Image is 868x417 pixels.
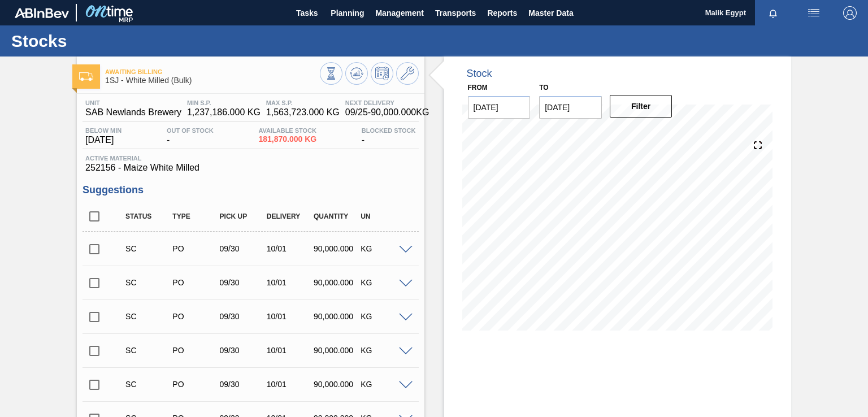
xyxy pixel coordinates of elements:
span: 1,563,723.000 KG [266,107,340,118]
div: Quantity [311,212,362,220]
button: Go to Master Data / General [396,62,419,85]
div: 09/30/2025 [217,380,268,389]
span: Transports [435,6,476,20]
span: MIN S.P. [187,99,261,106]
div: - [359,127,419,145]
div: 09/30/2025 [217,346,268,355]
h3: Suggestions [83,184,418,196]
span: Master Data [528,6,573,20]
div: 09/30/2025 [217,278,268,287]
div: Suggestion Created [123,380,174,389]
span: SAB Newlands Brewery [85,107,181,118]
button: Notifications [755,5,791,21]
span: Below Min [85,127,121,134]
img: Logout [843,6,857,20]
div: Suggestion Created [123,312,174,321]
div: 10/01/2025 [264,278,315,287]
h1: Stocks [11,34,212,47]
div: 10/01/2025 [264,380,315,389]
div: 10/01/2025 [264,312,315,321]
span: Out Of Stock [167,127,214,134]
div: Purchase order [170,244,221,253]
span: Active Material [85,155,415,162]
span: Available Stock [258,127,316,134]
div: 10/01/2025 [264,346,315,355]
div: Type [170,212,221,220]
div: KG [358,312,409,321]
div: Suggestion Created [123,244,174,253]
img: TNhmsLtSVTkK8tSr43FrP2fwEKptu5GPRR3wAAAABJRU5ErkJggg== [15,8,69,18]
span: [DATE] [85,135,121,145]
span: Tasks [294,6,319,20]
div: Purchase order [170,278,221,287]
div: Purchase order [170,380,221,389]
div: 09/30/2025 [217,312,268,321]
span: 09/25 - 90,000.000 KG [345,107,429,118]
div: Pick up [217,212,268,220]
div: KG [358,380,409,389]
div: 90,000.000 [311,380,362,389]
span: 252156 - Maize White Milled [85,163,415,173]
button: Stocks Overview [320,62,342,85]
div: 10/01/2025 [264,244,315,253]
button: Update Chart [345,62,368,85]
label: to [539,84,548,92]
input: mm/dd/yyyy [539,96,602,119]
span: Awaiting Billing [105,68,319,75]
div: 90,000.000 [311,244,362,253]
div: KG [358,278,409,287]
div: Purchase order [170,346,221,355]
div: 90,000.000 [311,346,362,355]
div: - [164,127,216,145]
span: Blocked Stock [362,127,416,134]
div: Purchase order [170,312,221,321]
div: Suggestion Created [123,278,174,287]
div: Delivery [264,212,315,220]
div: 09/30/2025 [217,244,268,253]
div: Stock [467,68,492,80]
div: Suggestion Created [123,346,174,355]
span: 1SJ - White Milled (Bulk) [105,76,319,85]
img: userActions [807,6,821,20]
div: KG [358,244,409,253]
div: Status [123,212,174,220]
button: Filter [610,95,672,118]
span: Reports [487,6,517,20]
input: mm/dd/yyyy [468,96,531,119]
span: 181,870.000 KG [258,135,316,144]
div: 90,000.000 [311,278,362,287]
span: Next Delivery [345,99,429,106]
span: 1,237,186.000 KG [187,107,261,118]
button: Schedule Inventory [371,62,393,85]
img: Ícone [79,72,93,81]
label: From [468,84,488,92]
span: MAX S.P. [266,99,340,106]
div: 90,000.000 [311,312,362,321]
span: Management [375,6,424,20]
div: KG [358,346,409,355]
span: Unit [85,99,181,106]
div: UN [358,212,409,220]
span: Planning [331,6,364,20]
